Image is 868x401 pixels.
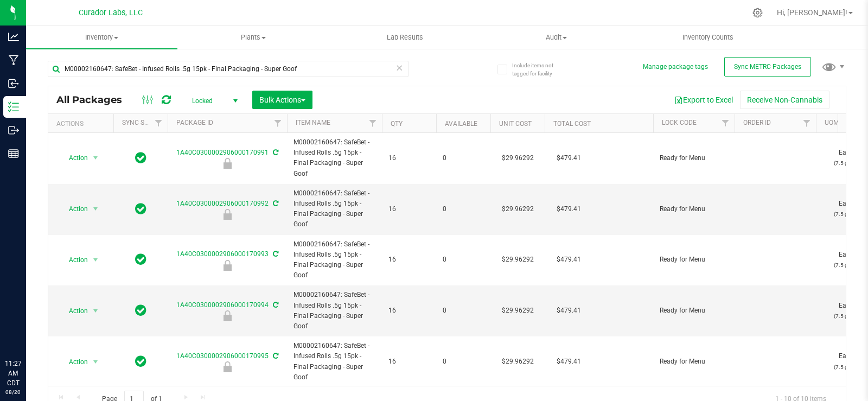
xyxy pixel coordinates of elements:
span: $479.41 [551,354,586,370]
span: Plants [178,33,328,42]
span: Sync from Compliance System [271,301,278,309]
span: Include items not tagged for facility [512,61,566,78]
span: 0 [443,153,484,163]
a: Package ID [176,119,213,126]
span: Inventory [26,33,177,42]
span: select [89,150,103,166]
a: Filter [717,114,735,132]
button: Bulk Actions [252,91,312,109]
td: $29.96292 [490,235,545,286]
span: Sync from Compliance System [271,250,278,258]
span: 0 [443,254,484,265]
div: Ready for Menu [166,310,289,321]
span: select [89,354,103,370]
span: 0 [443,357,484,367]
inline-svg: Reports [8,148,19,159]
a: Unit Cost [499,120,532,128]
span: $479.41 [551,252,586,268]
a: Filter [364,114,382,132]
button: Export to Excel [667,91,740,109]
span: Clear [395,61,403,75]
span: M00002160647: SafeBet - Infused Rolls .5g 15pk - Final Packaging - Super Goof [293,290,375,332]
td: $29.96292 [490,184,545,235]
span: Sync from Compliance System [271,200,278,207]
a: UOM [825,119,839,126]
span: All Packages [56,94,133,106]
p: 11:27 AM CDT [5,359,21,388]
a: Inventory Counts [632,26,783,49]
a: Total Cost [553,120,591,128]
div: Ready for Menu [166,361,289,372]
button: Sync METRC Packages [724,57,811,77]
span: M00002160647: SafeBet - Infused Rolls .5g 15pk - Final Packaging - Super Goof [293,239,375,281]
iframe: Resource center unread badge [32,313,45,326]
span: Ready for Menu [660,153,728,163]
a: Inventory [26,26,177,49]
span: select [89,252,103,268]
span: Sync from Compliance System [271,149,278,156]
a: Item Name [296,119,330,126]
span: 0 [443,305,484,316]
div: Actions [56,120,109,128]
span: 16 [388,204,430,214]
span: 16 [388,305,430,316]
td: $29.96292 [490,285,545,336]
a: Qty [391,120,403,128]
div: Ready for Menu [166,260,289,271]
span: Ready for Menu [660,357,728,367]
p: 08/20 [5,388,21,396]
span: Bulk Actions [259,96,305,104]
a: 1A40C0300002906000170995 [176,352,269,360]
inline-svg: Analytics [8,31,19,42]
div: Ready for Menu [166,209,289,220]
span: 16 [388,357,430,367]
span: $479.41 [551,150,586,166]
span: 0 [443,204,484,214]
span: In Sync [135,252,146,267]
td: $29.96292 [490,133,545,184]
span: M00002160647: SafeBet - Infused Rolls .5g 15pk - Final Packaging - Super Goof [293,341,375,383]
span: Action [59,354,88,370]
span: Lab Results [372,33,438,42]
span: Action [59,252,88,268]
span: In Sync [135,303,146,318]
iframe: Resource center [11,314,43,347]
a: Lab Results [329,26,481,49]
a: Filter [150,114,168,132]
span: Action [59,201,88,217]
a: Available [445,120,477,128]
span: Sync METRC Packages [734,63,801,71]
span: $479.41 [551,303,586,319]
span: Hi, [PERSON_NAME]! [777,8,847,17]
span: 16 [388,254,430,265]
input: Search Package ID, Item Name, SKU, Lot or Part Number... [48,61,409,77]
a: Filter [269,114,287,132]
span: Ready for Menu [660,204,728,214]
a: 1A40C0300002906000170992 [176,200,269,207]
a: Sync Status [122,119,164,126]
span: $479.41 [551,201,586,217]
div: Manage settings [751,8,764,18]
a: Filter [798,114,816,132]
span: M00002160647: SafeBet - Infused Rolls .5g 15pk - Final Packaging - Super Goof [293,188,375,230]
inline-svg: Inbound [8,78,19,89]
inline-svg: Manufacturing [8,55,19,66]
span: Action [59,150,88,166]
span: In Sync [135,354,146,369]
inline-svg: Inventory [8,101,19,112]
div: Ready for Menu [166,158,289,169]
span: 16 [388,153,430,163]
span: Inventory Counts [668,33,748,42]
span: select [89,303,103,319]
button: Manage package tags [643,62,708,72]
a: 1A40C0300002906000170991 [176,149,269,156]
a: Order Id [743,119,771,126]
span: Audit [481,33,631,42]
a: 1A40C0300002906000170994 [176,301,269,309]
span: Ready for Menu [660,305,728,316]
span: In Sync [135,150,146,166]
a: Lock Code [662,119,697,126]
td: $29.96292 [490,336,545,387]
span: Action [59,303,88,319]
a: Plants [177,26,329,49]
